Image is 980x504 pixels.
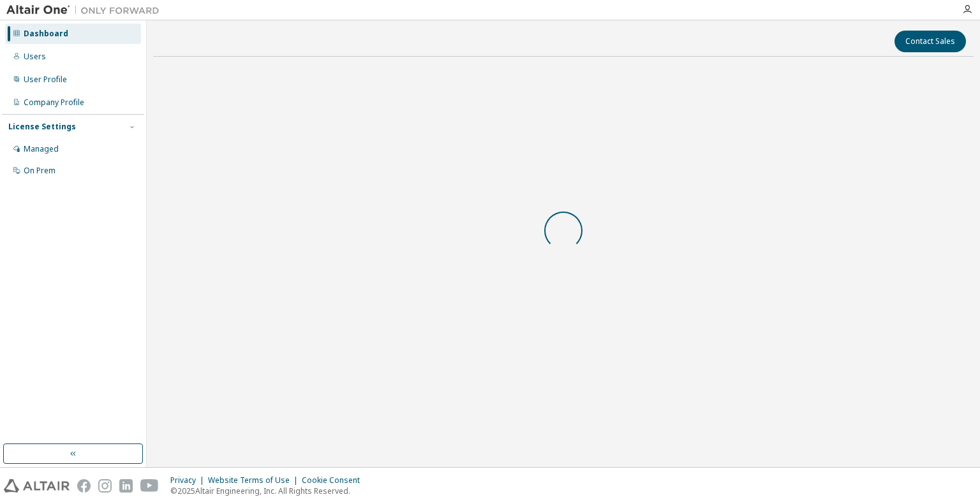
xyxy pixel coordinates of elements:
div: Website Terms of Use [208,475,302,486]
div: Cookie Consent [302,475,367,486]
div: License Settings [8,122,76,132]
img: Altair One [6,4,166,17]
button: Contact Sales [895,31,966,52]
p: © 2025 Altair Engineering, Inc. All Rights Reserved. [170,486,367,496]
div: Company Profile [24,97,84,108]
div: Managed [24,144,59,154]
img: facebook.svg [77,479,91,493]
img: altair_logo.svg [4,479,70,493]
div: Privacy [170,475,208,486]
div: User Profile [24,75,67,85]
div: Users [24,52,46,62]
img: instagram.svg [98,479,112,493]
div: Dashboard [24,29,68,39]
img: youtube.svg [140,479,159,493]
img: linkedin.svg [119,479,133,493]
div: On Prem [24,166,56,176]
